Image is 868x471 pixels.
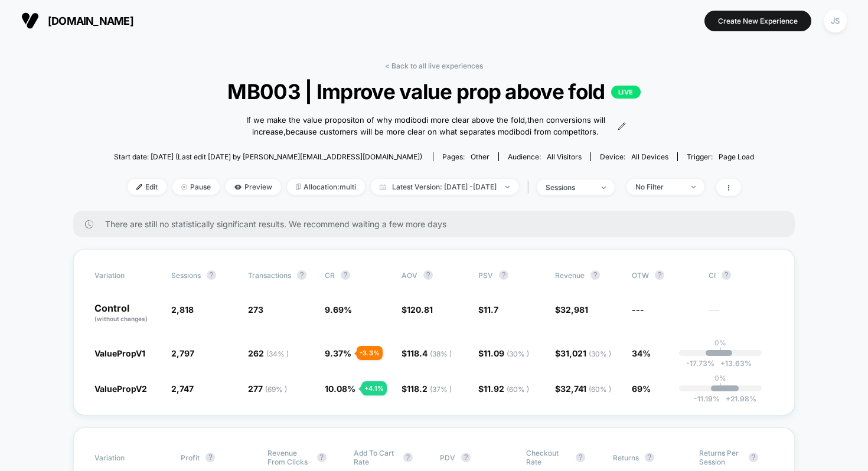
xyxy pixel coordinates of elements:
[555,348,611,358] span: $
[719,382,722,391] p: |
[171,348,194,358] span: 2,797
[719,152,754,161] span: Page Load
[560,348,611,358] span: 31,021
[560,305,588,315] span: 32,981
[21,12,39,30] img: Visually logo
[114,152,422,161] span: Start date: [DATE] (Last edit [DATE] by [PERSON_NAME][EMAIL_ADDRESS][DOMAIN_NAME])
[423,270,433,280] button: ?
[317,453,327,462] button: ?
[691,186,696,188] img: end
[632,348,651,358] span: 34%
[484,348,529,358] span: 11.09
[287,179,365,195] span: Allocation: multi
[526,449,570,466] span: Checkout Rate
[720,359,725,368] span: +
[402,384,452,394] span: $
[611,86,641,99] p: LIVE
[181,453,200,462] span: Profit
[635,182,683,191] div: No Filter
[478,305,498,315] span: $
[699,449,743,466] span: Returns Per Session
[265,385,287,394] span: ( 69 % )
[720,394,756,403] span: 21.98 %
[507,349,529,358] span: ( 30 % )
[385,61,483,70] a: < Back to all live experiences
[94,315,148,322] span: (without changes)
[402,271,417,280] span: AOV
[94,449,159,466] span: Variation
[18,11,137,30] button: [DOMAIN_NAME]
[181,184,187,190] img: end
[645,453,654,462] button: ?
[560,384,611,394] span: 32,741
[371,179,518,195] span: Latest Version: [DATE] - [DATE]
[325,305,352,315] span: 9.69 %
[430,349,452,358] span: ( 38 % )
[403,453,413,462] button: ?
[205,453,215,462] button: ?
[94,384,147,394] span: ValuePropV2
[507,385,529,394] span: ( 60 % )
[354,449,397,466] span: Add To Cart Rate
[471,152,490,161] span: other
[248,271,291,280] span: Transactions
[704,11,811,31] button: Create New Experience
[128,179,167,195] span: Edit
[726,394,730,403] span: +
[555,384,611,394] span: $
[478,384,529,394] span: $
[402,348,452,358] span: $
[172,179,220,195] span: Pause
[296,184,301,190] img: rebalance
[484,384,529,394] span: 11.92
[94,303,159,323] p: Control
[461,453,471,462] button: ?
[632,384,651,394] span: 69%
[555,305,588,315] span: $
[325,348,351,358] span: 9.37 %
[171,305,194,315] span: 2,818
[555,271,585,280] span: Revenue
[478,348,529,358] span: $
[325,271,335,280] span: CR
[248,348,289,358] span: 262
[146,79,722,104] span: MB003 | Improve value prop above fold
[297,270,306,280] button: ?
[248,384,287,394] span: 277
[824,9,847,32] div: JS
[341,270,350,280] button: ?
[694,394,720,403] span: -11.19 %
[171,271,201,280] span: Sessions
[613,453,639,462] span: Returns
[380,184,386,190] img: calendar
[267,449,311,466] span: Revenue From Clicks
[686,359,714,368] span: -17.73 %
[136,184,142,190] img: edit
[505,186,510,188] img: end
[589,385,611,394] span: ( 60 % )
[484,305,498,315] span: 11.7
[546,183,593,192] div: sessions
[94,270,159,280] span: Variation
[171,384,194,394] span: 2,747
[105,219,771,229] span: There are still no statistically significant results. We recommend waiting a few more days
[631,152,668,161] span: all devices
[632,270,697,280] span: OTW
[361,381,387,395] div: + 4.1 %
[602,187,606,189] img: end
[325,384,355,394] span: 10.08 %
[357,346,383,360] div: - 3.3 %
[242,115,609,138] span: If we make the value propositon of why modibodi more clear above the fold,then conversions will i...
[48,15,133,27] span: [DOMAIN_NAME]
[709,270,774,280] span: CI
[655,270,664,280] button: ?
[524,179,537,196] span: |
[714,359,752,368] span: 13.63 %
[442,152,490,161] div: Pages:
[714,374,726,382] p: 0%
[547,152,582,161] span: All Visitors
[749,453,758,462] button: ?
[719,347,722,356] p: |
[687,152,754,161] div: Trigger:
[722,270,731,280] button: ?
